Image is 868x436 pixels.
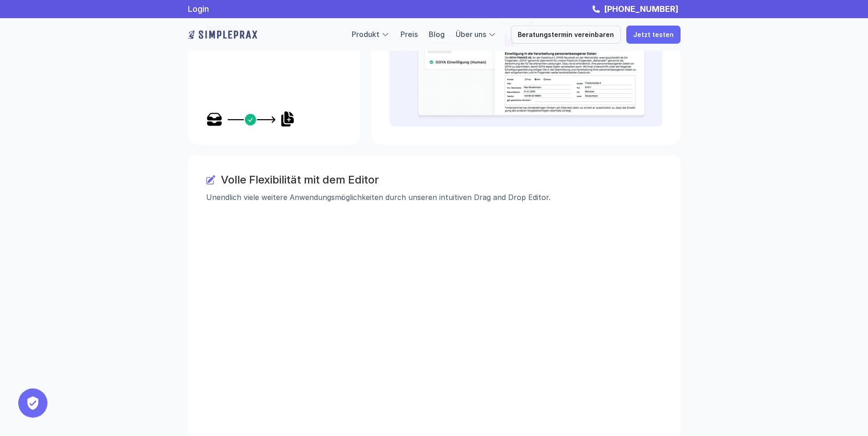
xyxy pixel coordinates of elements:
[602,4,681,14] a: [PHONE_NUMBER]
[604,4,678,14] strong: [PHONE_NUMBER]
[456,30,486,39] a: Über uns
[352,30,379,39] a: Produkt
[518,31,614,39] p: Beratungstermin vereinbaren
[511,26,621,44] a: Beratungstermin vereinbaren
[188,4,209,14] a: Login
[206,190,662,204] p: Unendlich viele weitere Anwendungsmöglichkeiten durch unseren intuitiven Drag and Drop Editor.
[429,30,445,39] a: Blog
[400,30,418,39] a: Preis
[633,31,674,39] p: Jetzt testen
[626,26,681,44] a: Jetzt testen
[221,173,662,187] h3: Volle Flexibilität mit dem Editor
